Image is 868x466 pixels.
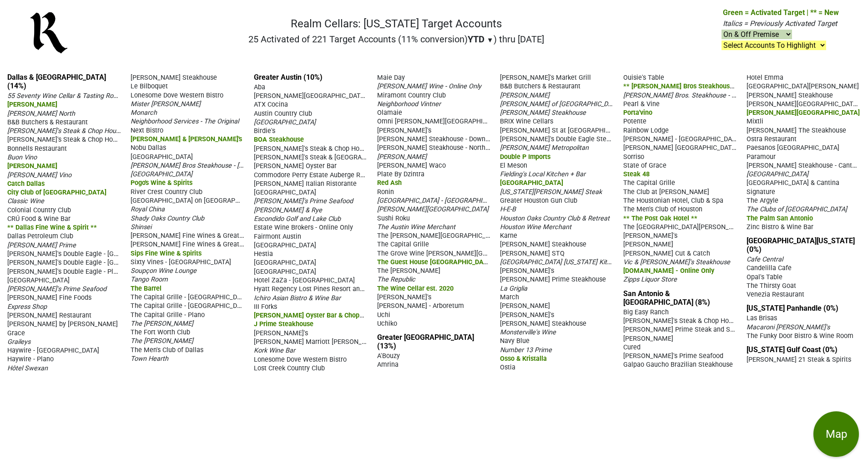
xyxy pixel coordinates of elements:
span: The Thirsty Goat [747,282,796,290]
span: Hyatt Regency Lost Pines Resort and Spa [254,284,377,293]
span: [PERSON_NAME] [500,302,550,310]
span: [PERSON_NAME] Cut & Catch [623,250,710,257]
span: Next Bistro [131,127,163,134]
span: Las Brisas [747,314,777,322]
span: [PERSON_NAME] Italian Ristorante [254,180,357,188]
span: [PERSON_NAME]'s Double Eagle - [GEOGRAPHIC_DATA] [7,249,170,258]
span: The Argyle [747,197,778,205]
span: Double P Imports [500,153,550,161]
span: [PERSON_NAME]'s [500,267,554,275]
span: Graileys [7,338,30,346]
span: Nobu Dallas [131,144,166,152]
span: Soupçon Wine Lounge [131,267,197,275]
span: [GEOGRAPHIC_DATA] - [GEOGRAPHIC_DATA] [377,196,506,205]
span: Osso & Kristalla [500,355,547,363]
span: [PERSON_NAME] Fine Wines & Great Spirits [131,231,260,240]
span: The Austin Wine Merchant [377,223,455,231]
span: Miramont Country Club [377,92,446,99]
span: [PERSON_NAME] Prime Steak and Seafood [623,325,751,333]
h1: Realm Cellars: [US_STATE] Target Accounts [248,17,544,31]
span: A'Bouzy [377,352,400,360]
span: Navy Blue [500,337,530,345]
span: [PERSON_NAME]'s Steak & [GEOGRAPHIC_DATA] - Downtown [254,153,433,161]
span: [GEOGRAPHIC_DATA] & Cantina [747,179,839,187]
span: Bonnells Restaurant [7,145,67,153]
span: Sixty Vines - [GEOGRAPHIC_DATA] [131,258,231,266]
span: CRÚ Food & Wine Bar [7,215,71,223]
span: [PERSON_NAME] [7,101,57,108]
span: [PERSON_NAME] Wine - Online Only [377,82,481,90]
span: [PERSON_NAME] [7,162,57,170]
span: [GEOGRAPHIC_DATA] [500,179,563,187]
span: The Barrel [131,285,161,292]
a: Greater Austin (10%) [254,73,323,82]
span: Amrina [377,361,399,369]
span: [PERSON_NAME] North [7,110,75,118]
span: [PERSON_NAME] St at [GEOGRAPHIC_DATA] [500,126,630,134]
span: Cured [623,343,641,351]
span: [PERSON_NAME] Fine Wines & Great Spirits [131,240,260,248]
span: [PERSON_NAME] & Rye [254,206,322,214]
span: Sushi Roku [377,215,410,222]
span: Macaroni [PERSON_NAME]'s [747,323,830,331]
span: III Forks [254,303,277,311]
span: The Guest House [GEOGRAPHIC_DATA] [377,257,493,266]
span: Mister [PERSON_NAME] [131,100,201,108]
span: Town Hearth [131,355,168,363]
span: Neighborhood Vintner [377,100,441,108]
span: [PERSON_NAME] Fine Foods [7,294,91,302]
a: Dallas & [GEOGRAPHIC_DATA] (14%) [7,73,106,90]
span: [PERSON_NAME] Steakhouse [500,109,586,117]
span: Rainbow Lodge [623,127,669,134]
span: [GEOGRAPHIC_DATA] [US_STATE] Kitchen [500,257,621,266]
span: [GEOGRAPHIC_DATA] on [GEOGRAPHIC_DATA] [131,196,266,205]
span: Omni [PERSON_NAME][GEOGRAPHIC_DATA] [377,117,507,125]
span: [GEOGRAPHIC_DATA] [131,170,192,178]
span: [GEOGRAPHIC_DATA] [254,259,316,266]
span: Monsterville's Wine [500,328,556,336]
span: [PERSON_NAME] by [PERSON_NAME] [7,320,118,328]
span: Uchi [377,311,390,319]
span: The Grove Wine [PERSON_NAME][GEOGRAPHIC_DATA] [377,249,539,257]
span: Sips Fine Wine & Spirits [131,250,202,257]
span: [GEOGRAPHIC_DATA][PERSON_NAME] [747,82,859,90]
span: [PERSON_NAME]'s [623,232,677,240]
span: Potente [623,118,646,125]
span: [US_STATE][PERSON_NAME] Steak [500,188,602,196]
span: [PERSON_NAME] [623,335,673,343]
span: [GEOGRAPHIC_DATA] [7,277,70,284]
span: B&B Butchers & Restaurant [7,118,88,126]
span: [PERSON_NAME]'s [254,329,308,337]
span: The Capital Grille [377,241,429,248]
span: [PERSON_NAME][GEOGRAPHIC_DATA] [377,205,489,213]
span: B&B Butchers & Restaurant [500,82,580,90]
span: Catch Dallas [7,180,45,188]
span: [PERSON_NAME] Vino [7,171,71,179]
span: Green = Activated Target | ** = New [723,8,839,17]
span: Mixtli [747,118,763,125]
span: Cafe Central [747,256,783,263]
span: Grace [7,329,25,337]
span: Ouisie's Table [623,74,664,82]
span: [GEOGRAPHIC_DATA] [747,170,808,178]
span: The [PERSON_NAME] [131,320,193,328]
span: [PERSON_NAME] [GEOGRAPHIC_DATA] Kitchen [623,143,762,152]
span: Hestia [254,250,273,258]
span: Commodore Perry Estate Auberge Resorts Collection [254,170,410,179]
span: The Men's Club of Dallas [131,346,203,354]
button: Map [813,411,859,457]
span: 55 Seventy Wine Cellar & Tasting Room [7,91,123,100]
span: Tango Room [131,276,168,283]
span: Monarch [131,109,157,117]
span: [PERSON_NAME] Bros Steakhouse - [GEOGRAPHIC_DATA] [131,161,299,169]
span: ** [PERSON_NAME] Bros Steakhouse - Galleria ** [623,82,771,90]
a: [US_STATE] Gulf Coast (0%) [747,345,838,354]
span: Ichiro Asian Bistro & Wine Bar [254,294,341,302]
span: Lost Creek Country Club [254,364,325,372]
span: Haywire - Plano [7,355,54,363]
span: Estate Wine Brokers - Online Only [254,224,353,231]
span: Sorriso [623,153,644,161]
span: Steak 48 [623,170,650,178]
span: Austin Country Club [254,110,312,118]
span: [PERSON_NAME] Steakhouse [500,241,586,248]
